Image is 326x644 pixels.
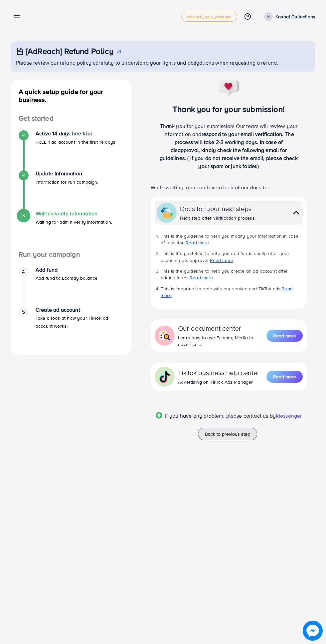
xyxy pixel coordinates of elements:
[159,330,171,342] img: collapse
[198,428,257,440] button: Back to previous step
[36,210,112,217] h4: Waiting verify information
[210,257,233,264] a: Read more
[142,104,315,114] h3: Thank you for your submission!
[218,80,240,96] img: success
[180,204,255,213] div: Docs for your next steps
[178,368,259,377] div: TikTok business help center
[11,250,131,259] h4: Run your campaign
[275,13,315,21] p: Kashaf Collections
[151,183,307,191] p: While waiting, you can take a look at our docs for:
[181,12,237,22] a: adreach_new_package
[266,330,303,342] button: Read more
[161,285,303,299] li: This is important to note with our service and TikTok ads.
[266,371,303,383] button: Read more
[36,267,97,273] h4: Add fund
[159,371,171,383] img: collapse
[178,379,259,385] div: Advertising on TikTok Ads Manager
[159,122,298,170] p: Thank you for your submission! Our team will review your information and
[16,59,311,67] p: Please review our refund policy carefully to understand your rights and obligations when requesti...
[161,285,293,299] a: Read more
[11,88,131,104] h4: A quick setup guide for your business.
[11,210,131,250] li: Waiting verify information
[303,621,323,641] img: image
[36,307,123,313] h4: Create ad account
[26,46,113,56] h3: [AdReach] Refund Policy
[261,12,315,21] a: Kashaf Collections
[11,267,131,307] li: Add fund
[273,332,296,339] span: Read more
[11,170,131,210] li: Update Information
[266,370,303,383] a: Read more
[161,268,303,281] li: This is the guideline to help you create an ad account after adding funds.
[11,307,131,347] li: Create ad account
[276,412,302,419] span: Messenger
[178,323,266,333] div: Our document center
[161,207,173,219] img: collapse
[22,308,25,316] span: 5
[165,412,276,419] span: If you have any problem, please contact us by
[161,250,303,264] li: This is the guideline to help you add funds easily after your account gets approval.
[11,130,131,170] li: Active 14 days free trial
[266,329,303,342] a: Read more
[186,239,209,246] a: Read more
[187,15,232,19] span: adreach_new_package
[36,274,97,282] p: Add fund to Ecomdy balance
[22,212,25,219] span: 3
[205,431,250,437] span: Back to previous step
[291,208,301,217] img: collapse
[178,334,266,348] div: Learn how to use Ecomdy Media to advertise ...
[36,314,123,330] p: Take a look at how your TikTok ad account works.
[36,170,98,177] h4: Update Information
[190,274,213,281] a: Read more
[156,412,162,419] img: Popup guide
[160,130,297,170] span: respond to your email verification. The process will take 2-3 working days. In case of disapprova...
[22,268,25,276] span: 4
[11,114,131,123] h4: Get started
[180,215,255,221] div: Next step after verification process
[36,130,116,137] h4: Active 14 days free trial
[36,138,116,146] p: FREE 1 ad account in the first 14 days.
[161,233,303,246] li: This is the guideline to help you modify your information in case of rejection.
[36,218,112,226] p: Waiting for admin verify information.
[36,178,98,186] p: Information for run campaign.
[273,373,296,380] span: Read more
